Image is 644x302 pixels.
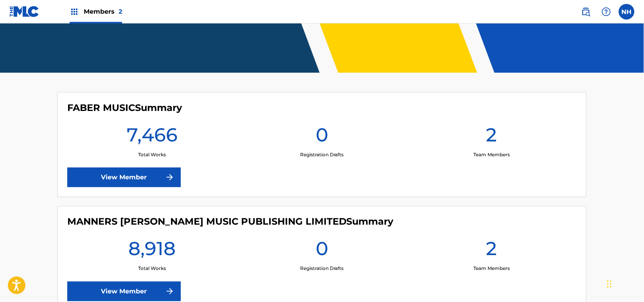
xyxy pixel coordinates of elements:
img: MLC Logo [9,6,40,17]
h1: 8,918 [128,237,176,265]
a: View Member [67,282,181,301]
p: Registration Drafts [300,151,344,158]
p: Team Members [473,265,510,272]
p: Total Works [138,151,166,158]
div: Drag [607,272,612,296]
h4: MANNERS MCDADE MUSIC PUBLISHING LIMITED [67,216,394,228]
img: search [581,7,591,16]
h1: 7,466 [127,123,178,151]
h1: 0 [316,237,328,265]
p: Team Members [473,151,510,158]
h1: 0 [316,123,328,151]
iframe: Chat Widget [605,264,644,302]
a: View Member [67,168,181,187]
h4: FABER MUSIC [67,102,182,114]
span: Members [84,7,122,16]
span: 2 [119,8,122,15]
h1: 2 [486,123,497,151]
img: f7272a7cc735f4ea7f67.svg [165,173,174,182]
img: Top Rightsholders [70,7,79,16]
p: Registration Drafts [300,265,344,272]
div: Help [599,4,614,20]
p: Total Works [138,265,166,272]
div: User Menu [619,4,635,20]
img: f7272a7cc735f4ea7f67.svg [165,287,174,296]
a: Public Search [578,4,594,20]
img: help [602,7,611,16]
h1: 2 [486,237,497,265]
